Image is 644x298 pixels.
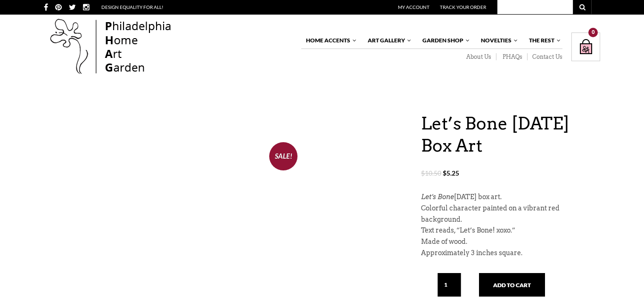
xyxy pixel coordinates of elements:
[443,169,446,177] span: $
[421,113,600,157] h1: Let’s Bone [DATE] Box Art
[301,32,357,48] a: Home Accents
[496,53,528,61] a: PHAQs
[476,32,519,48] a: Novelties
[363,32,412,48] a: Art Gallery
[421,169,441,177] bdi: 10.50
[421,193,454,201] em: Let’s Bone
[588,28,598,37] div: 0
[421,203,600,226] p: Colorful character painted on a vibrant red background.
[421,225,600,236] p: Text reads, “Let’s Bone! xoxo.”
[479,273,545,297] button: Add to cart
[421,169,425,177] span: $
[438,273,461,297] input: Qty
[421,248,600,259] p: Approximately 3 inches square.
[421,192,600,203] p: [DATE] box art.
[440,4,486,10] a: Track Your Order
[418,32,471,48] a: Garden Shop
[460,53,496,61] a: About Us
[443,169,459,177] bdi: 5.25
[524,32,561,48] a: The Rest
[398,4,429,10] a: My Account
[269,142,297,170] span: Sale!
[528,53,562,61] a: Contact Us
[421,236,600,248] p: Made of wood.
